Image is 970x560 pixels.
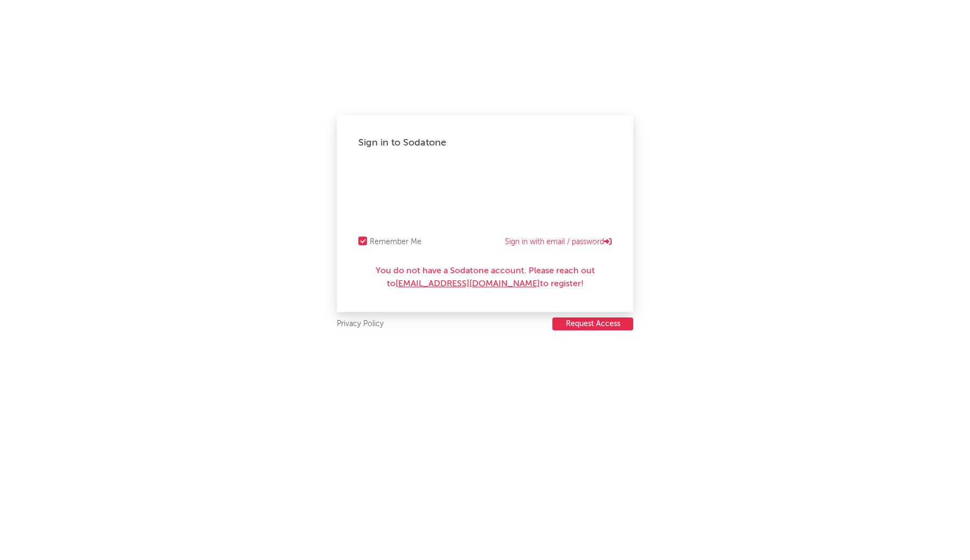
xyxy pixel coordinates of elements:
a: [EMAIL_ADDRESS][DOMAIN_NAME] [396,280,540,288]
a: Privacy Policy [337,317,384,331]
a: Request Access [552,317,633,331]
button: Request Access [552,317,633,330]
a: Sign in with email / password [505,236,612,248]
div: You do not have a Sodatone account. Please reach out to to register! [358,265,612,291]
div: Sign in to Sodatone [358,136,612,149]
div: Remember Me [370,236,421,248]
